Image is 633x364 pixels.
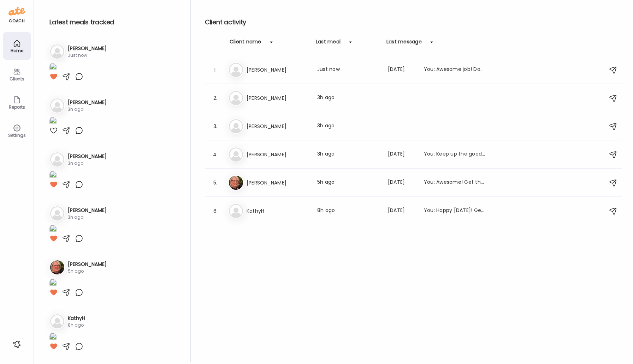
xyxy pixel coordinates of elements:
div: Clients [4,77,30,81]
img: bg-avatar-default.svg [229,147,243,162]
h3: [PERSON_NAME] [68,153,107,160]
div: 5h ago [317,178,379,187]
h3: [PERSON_NAME] [68,261,107,268]
div: 1. [211,66,220,74]
img: bg-avatar-default.svg [50,44,64,59]
h3: [PERSON_NAME] [68,99,107,106]
h3: [PERSON_NAME] [247,122,309,131]
img: ate [8,6,25,17]
div: 3h ago [68,214,107,220]
div: 3h ago [317,122,379,131]
div: Last meal [316,38,341,49]
h3: [PERSON_NAME] [68,207,107,214]
div: 6. [211,207,220,215]
div: Last message [386,38,422,49]
img: images%2FTWbYycbN6VXame8qbTiqIxs9Hvy2%2FFj4u8MmfyzVIflOa0C4N%2F3c6bZ5Enec3mo0Dy3F0O_1080 [49,225,57,234]
div: 3h ago [317,150,379,159]
div: 5. [211,178,220,187]
h3: KathyH [68,315,85,322]
img: bg-avatar-default.svg [229,204,243,218]
img: avatars%2FahVa21GNcOZO3PHXEF6GyZFFpym1 [50,260,64,274]
img: bg-avatar-default.svg [229,63,243,77]
div: 4. [211,150,220,159]
div: You: Awesome job! Don't forget to add in sleep and water intake! Keep up the good work! [424,66,486,74]
h3: [PERSON_NAME] [68,45,107,52]
img: images%2FMmnsg9FMMIdfUg6NitmvFa1XKOJ3%2F7qMc1G7hAQibqqnJJpfP%2FwVufUI7gdakxp3f3bARl_1080 [49,171,57,180]
div: 3. [211,122,220,131]
div: 2. [211,94,220,102]
h3: [PERSON_NAME] [247,178,309,187]
h3: [PERSON_NAME] [247,66,309,74]
div: [DATE] [388,66,415,74]
img: bg-avatar-default.svg [50,152,64,166]
div: You: Awesome! Get that sleep in for [DATE] and [DATE], you're doing great! [424,178,486,187]
div: Reports [4,105,30,109]
img: images%2FCVHIpVfqQGSvEEy3eBAt9lLqbdp1%2FCuZQy4uyPHPWzq76wwki%2FHsCsQnRGj7voqltpk4l9_1080 [49,63,57,72]
h2: Latest meals tracked [49,17,179,28]
img: bg-avatar-default.svg [50,206,64,220]
div: Client name [230,38,261,49]
img: bg-avatar-default.svg [50,98,64,113]
div: You: Happy [DATE]! Get that food/water/sleep in from the past few days [DATE]! Enjoy your weekend! [424,207,486,215]
img: images%2FZ3DZsm46RFSj8cBEpbhayiVxPSD3%2FWZPf5je7PeMKqYLncTCb%2F4BiFyfd8c02ogvydNQyM_1080 [49,117,57,126]
div: 3h ago [68,106,107,113]
img: bg-avatar-default.svg [50,314,64,328]
div: 3h ago [317,94,379,102]
h3: [PERSON_NAME] [247,94,309,102]
div: 5h ago [68,268,107,274]
div: You: Keep up the good work! Get that food in! [424,150,486,159]
div: Just now [317,66,379,74]
h2: Client activity [205,17,622,28]
div: Settings [4,133,30,138]
h3: KathyH [247,207,309,215]
div: 3h ago [68,160,107,166]
img: images%2FMTny8fGZ1zOH0uuf6Y6gitpLC3h1%2FrNcUfoVqlnXPLaBKmHH3%2FwOyZcYf7xTM8D7QwqsMO_1080 [49,333,57,342]
div: Home [4,48,30,53]
img: bg-avatar-default.svg [229,119,243,133]
div: [DATE] [388,178,415,187]
img: images%2FahVa21GNcOZO3PHXEF6GyZFFpym1%2FRTUWH0RIfUp6MQKVmA0k%2F444V8tvEOHgk7A8tmuQo_1080 [49,279,57,288]
div: 8h ago [68,322,85,328]
img: avatars%2FahVa21GNcOZO3PHXEF6GyZFFpym1 [229,176,243,190]
div: [DATE] [388,207,415,215]
h3: [PERSON_NAME] [247,150,309,159]
div: [DATE] [388,150,415,159]
img: bg-avatar-default.svg [229,91,243,105]
div: 8h ago [317,207,379,215]
div: Just now [68,52,107,59]
div: coach [9,18,25,24]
